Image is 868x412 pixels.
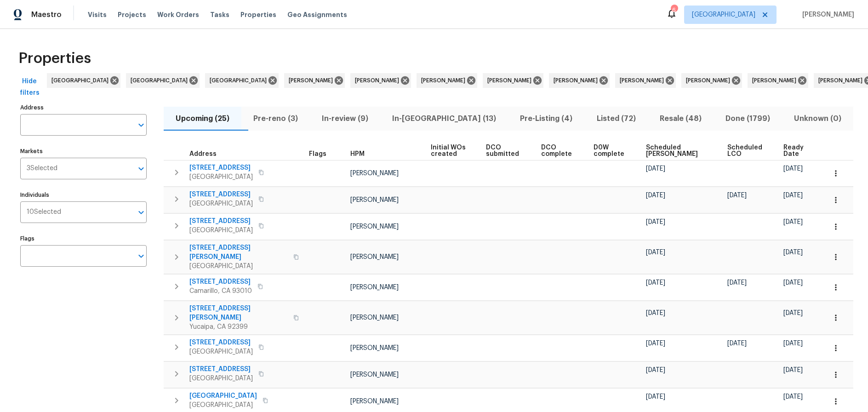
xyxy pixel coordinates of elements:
[189,347,253,356] span: [GEOGRAPHIC_DATA]
[783,249,803,256] span: [DATE]
[355,76,403,85] span: [PERSON_NAME]
[189,391,257,401] span: [GEOGRAPHIC_DATA]
[646,192,665,199] span: [DATE]
[189,151,217,157] span: Address
[646,394,665,400] span: [DATE]
[681,73,742,88] div: [PERSON_NAME]
[421,76,469,85] span: [PERSON_NAME]
[189,374,253,383] span: [GEOGRAPHIC_DATA]
[18,76,40,98] span: Hide filters
[799,10,854,19] span: [PERSON_NAME]
[350,372,399,378] span: [PERSON_NAME]
[126,73,200,88] div: [GEOGRAPHIC_DATA]
[189,286,252,296] span: Camarillo, CA 93010
[51,76,112,85] span: [GEOGRAPHIC_DATA]
[646,310,665,316] span: [DATE]
[189,262,288,271] span: [GEOGRAPHIC_DATA]
[31,10,62,19] span: Maestro
[189,199,253,208] span: [GEOGRAPHIC_DATA]
[20,192,147,198] label: Individuals
[350,223,399,230] span: [PERSON_NAME]
[157,10,199,19] span: Work Orders
[783,219,803,225] span: [DATE]
[189,217,253,226] span: [STREET_ADDRESS]
[131,76,191,85] span: [GEOGRAPHIC_DATA]
[727,144,768,157] span: Scheduled LCO
[783,166,803,172] span: [DATE]
[189,226,253,235] span: [GEOGRAPHIC_DATA]
[686,76,734,85] span: [PERSON_NAME]
[783,192,803,199] span: [DATE]
[350,170,399,177] span: [PERSON_NAME]
[20,149,147,154] label: Markets
[788,112,848,125] span: Unknown (0)
[719,112,777,125] span: Done (1799)
[646,280,665,286] span: [DATE]
[189,172,253,182] span: [GEOGRAPHIC_DATA]
[27,208,61,216] span: 10 Selected
[350,284,399,291] span: [PERSON_NAME]
[541,144,578,157] span: DCO complete
[386,112,503,125] span: In-[GEOGRAPHIC_DATA] (13)
[818,76,866,85] span: [PERSON_NAME]
[783,394,803,400] span: [DATE]
[646,219,665,225] span: [DATE]
[315,112,375,125] span: In-review (9)
[483,73,543,88] div: [PERSON_NAME]
[671,6,677,15] div: 6
[47,73,120,88] div: [GEOGRAPHIC_DATA]
[169,112,236,125] span: Upcoming (25)
[118,10,146,19] span: Projects
[15,73,44,101] button: Hide filters
[189,365,253,374] span: [STREET_ADDRESS]
[135,119,148,132] button: Open
[594,144,630,157] span: D0W complete
[189,277,252,286] span: [STREET_ADDRESS]
[620,76,668,85] span: [PERSON_NAME]
[20,236,147,241] label: Flags
[487,76,535,85] span: [PERSON_NAME]
[189,322,288,332] span: Yucaipa, CA 92399
[205,73,279,88] div: [GEOGRAPHIC_DATA]
[727,340,747,347] span: [DATE]
[350,73,411,88] div: [PERSON_NAME]
[646,166,665,172] span: [DATE]
[514,112,579,125] span: Pre-Listing (4)
[189,304,288,322] span: [STREET_ADDRESS][PERSON_NAME]
[135,162,148,175] button: Open
[350,398,399,405] span: [PERSON_NAME]
[727,280,747,286] span: [DATE]
[284,73,345,88] div: [PERSON_NAME]
[653,112,708,125] span: Resale (48)
[135,250,148,263] button: Open
[783,340,803,347] span: [DATE]
[350,345,399,351] span: [PERSON_NAME]
[88,10,107,19] span: Visits
[350,151,365,157] span: HPM
[554,76,601,85] span: [PERSON_NAME]
[590,112,642,125] span: Listed (72)
[350,315,399,321] span: [PERSON_NAME]
[486,144,525,157] span: DCO submitted
[350,197,399,203] span: [PERSON_NAME]
[309,151,326,157] span: Flags
[727,192,747,199] span: [DATE]
[210,11,229,18] span: Tasks
[20,105,147,110] label: Address
[189,190,253,199] span: [STREET_ADDRESS]
[431,144,470,157] span: Initial WOs created
[692,10,755,19] span: [GEOGRAPHIC_DATA]
[752,76,800,85] span: [PERSON_NAME]
[783,144,810,157] span: Ready Date
[783,367,803,373] span: [DATE]
[287,10,347,19] span: Geo Assignments
[646,340,665,347] span: [DATE]
[189,338,253,347] span: [STREET_ADDRESS]
[646,144,711,157] span: Scheduled [PERSON_NAME]
[646,249,665,256] span: [DATE]
[189,163,253,172] span: [STREET_ADDRESS]
[783,310,803,316] span: [DATE]
[240,10,276,19] span: Properties
[549,73,610,88] div: [PERSON_NAME]
[18,54,91,63] span: Properties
